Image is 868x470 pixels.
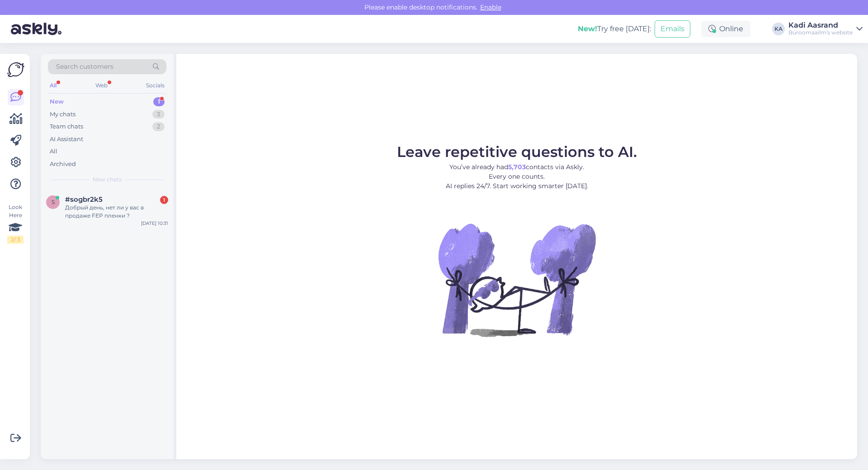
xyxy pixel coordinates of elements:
[578,24,651,34] div: Try free [DATE]:
[788,29,853,36] div: Büroomaailm's website
[655,20,690,38] button: Emails
[50,135,83,144] div: AI Assistant
[141,220,168,227] div: [DATE] 10:31
[435,198,598,361] img: No Chat active
[153,97,165,106] div: 1
[397,162,637,191] p: You’ve already had contacts via Askly. Every one counts. AI replies 24/7. Start working smarter [...
[788,22,863,36] a: Kadi AasrandBüroomaailm's website
[52,199,55,205] span: s
[50,147,57,156] div: All
[94,80,109,91] div: Web
[7,61,24,78] img: Askly Logo
[508,163,526,171] b: 5,703
[65,204,168,220] div: Добрый день, нет ли у вас в продаже FEP пленки ?
[50,110,75,119] div: My chats
[50,97,64,106] div: New
[701,21,750,37] div: Online
[7,203,24,244] div: Look Here
[788,22,853,29] div: Kadi Aasrand
[160,196,168,204] div: 1
[56,62,113,71] span: Search customers
[477,3,504,11] span: Enable
[152,110,165,119] div: 3
[65,195,103,204] span: #sogbr2k5
[578,24,597,33] b: New!
[397,143,637,161] span: Leave repetitive questions to AI.
[7,236,24,244] div: 2 / 3
[144,80,166,91] div: Socials
[50,122,83,131] div: Team chats
[772,23,785,35] div: KA
[93,176,122,184] span: New chats
[48,80,58,91] div: All
[50,160,76,169] div: Archived
[152,122,165,131] div: 2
